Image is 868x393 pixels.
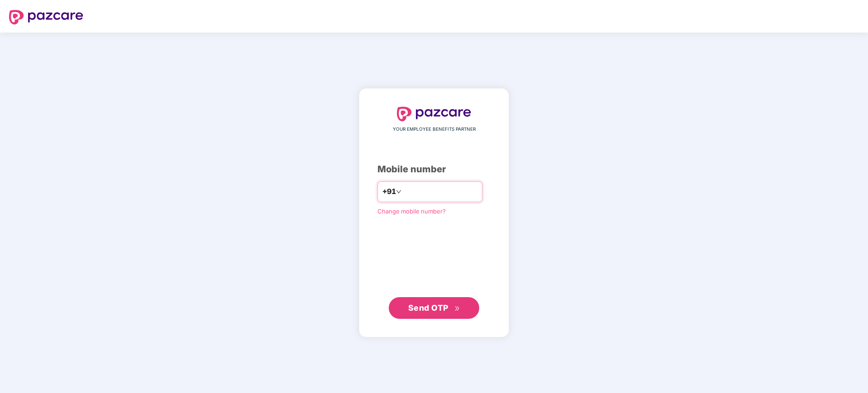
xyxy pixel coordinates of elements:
button: Send OTPdouble-right [389,297,479,319]
span: +91 [382,186,396,197]
a: Change mobile number? [377,208,446,215]
img: logo [9,10,83,24]
span: Send OTP [408,303,448,313]
span: YOUR EMPLOYEE BENEFITS PARTNER [393,126,476,133]
div: Mobile number [377,162,491,176]
img: logo [397,107,471,121]
span: double-right [454,306,460,312]
span: down [396,189,401,194]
